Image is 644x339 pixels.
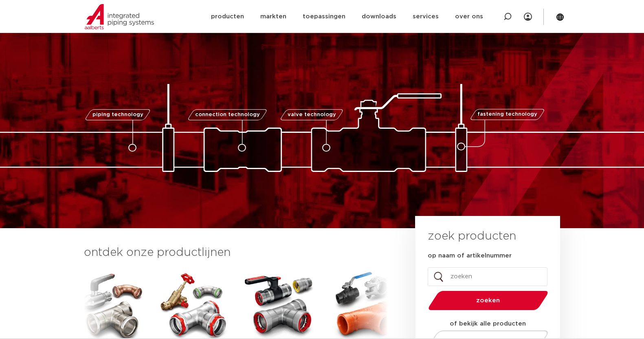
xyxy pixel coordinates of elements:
[84,244,388,261] h3: ontdek onze productlijnen
[477,112,537,117] span: fastening technology
[450,321,526,327] strong: of bekijk alle producten
[425,290,551,311] button: zoeken
[428,228,516,244] h3: zoek producten
[92,112,143,117] span: piping technology
[449,297,527,304] span: zoeken
[428,267,547,286] input: zoeken
[195,112,259,117] span: connection technology
[288,112,336,117] span: valve technology
[428,252,512,260] label: op naam of artikelnummer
